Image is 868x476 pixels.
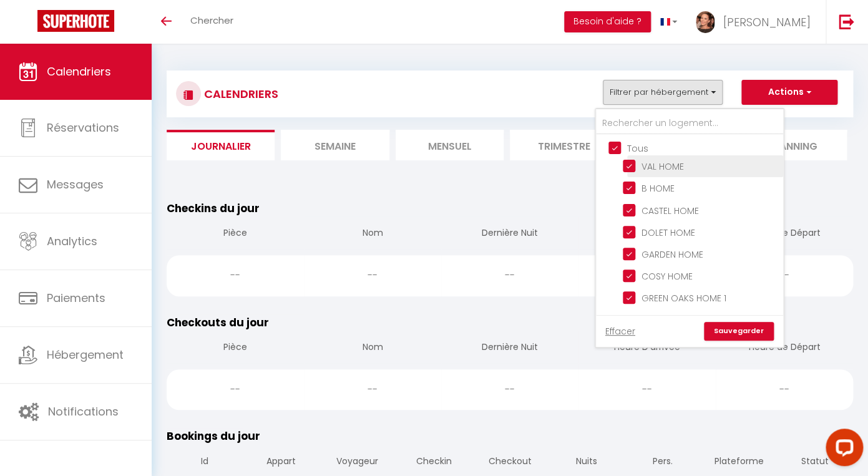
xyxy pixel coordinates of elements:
[595,108,784,348] div: Filtrer par hébergement
[441,255,578,296] div: --
[816,424,868,476] iframe: LiveChat chat widget
[47,177,104,192] span: Messages
[47,347,124,362] span: Hébergement
[641,205,699,217] span: CASTEL HOME
[167,315,269,330] span: Checkouts du jour
[47,290,105,306] span: Paiements
[167,331,304,366] th: Pièce
[578,255,716,296] div: --
[167,429,260,444] span: Bookings du jour
[304,369,441,410] div: --
[839,14,854,29] img: logout
[741,80,837,105] button: Actions
[716,331,853,366] th: Heure de Départ
[578,369,716,410] div: --
[167,130,275,160] li: Journalier
[190,14,233,27] span: Chercher
[716,216,853,252] th: Heure de Départ
[641,226,695,239] span: DOLET HOME
[704,322,774,341] a: Sauvegarder
[201,80,278,108] h3: CALENDRIERS
[167,216,304,252] th: Pièce
[304,331,441,366] th: Nom
[510,130,618,160] li: Trimestre
[578,331,716,366] th: Heure D'arrivée
[578,216,716,252] th: Heure D'arrivée
[603,80,723,105] button: Filtrer par hébergement
[48,404,119,419] span: Notifications
[441,331,578,366] th: Dernière Nuit
[37,10,114,32] img: Super Booking
[723,14,810,30] span: [PERSON_NAME]
[441,369,578,410] div: --
[605,324,635,338] a: Effacer
[167,255,304,296] div: --
[739,130,847,160] li: Planning
[564,11,651,32] button: Besoin d'aide ?
[47,120,119,135] span: Réservations
[167,369,304,410] div: --
[396,130,504,160] li: Mensuel
[281,130,389,160] li: Semaine
[596,112,783,135] input: Rechercher un logement...
[716,369,853,410] div: --
[641,248,703,261] span: GARDEN HOME
[304,216,441,252] th: Nom
[441,216,578,252] th: Dernière Nuit
[167,201,260,216] span: Checkins du jour
[696,11,714,33] img: ...
[47,233,97,249] span: Analytics
[47,64,111,79] span: Calendriers
[304,255,441,296] div: --
[716,255,853,296] div: --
